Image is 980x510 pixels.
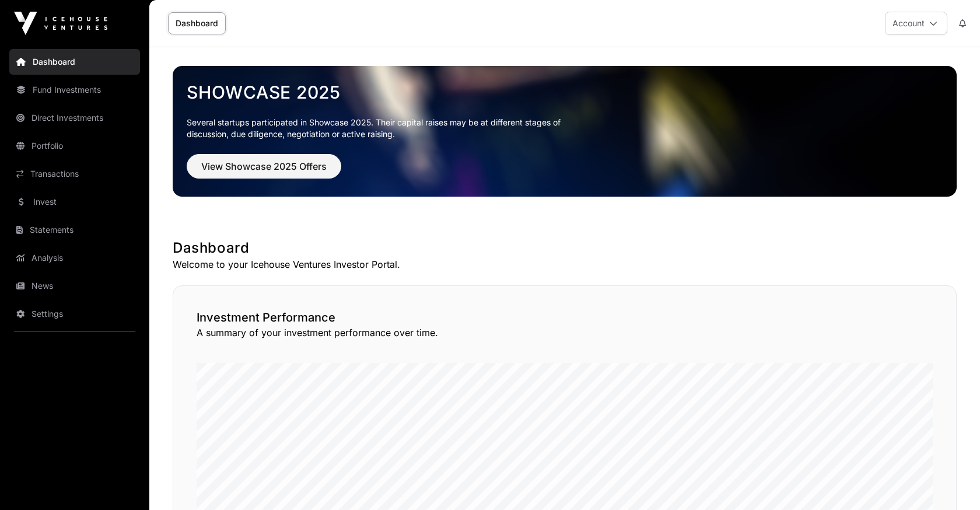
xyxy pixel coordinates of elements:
p: Several startups participated in Showcase 2025. Their capital raises may be at different stages o... [187,117,579,140]
a: Dashboard [9,49,140,75]
iframe: Chat Widget [922,454,980,510]
a: Invest [9,189,140,215]
a: Dashboard [168,12,226,34]
h1: Dashboard [173,239,957,257]
a: Settings [9,301,140,327]
p: Welcome to your Icehouse Ventures Investor Portal. [173,257,957,271]
a: Statements [9,217,140,243]
button: Account [885,12,947,35]
a: Direct Investments [9,105,140,131]
a: Analysis [9,245,140,271]
span: View Showcase 2025 Offers [201,159,327,173]
a: News [9,273,140,299]
p: A summary of your investment performance over time. [197,326,933,340]
a: Portfolio [9,133,140,159]
a: View Showcase 2025 Offers [187,166,341,177]
a: Fund Investments [9,77,140,103]
button: View Showcase 2025 Offers [187,154,341,179]
h2: Investment Performance [197,309,933,326]
a: Showcase 2025 [187,82,943,103]
a: Transactions [9,161,140,187]
img: Showcase 2025 [173,66,957,197]
img: Icehouse Ventures Logo [14,12,107,35]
